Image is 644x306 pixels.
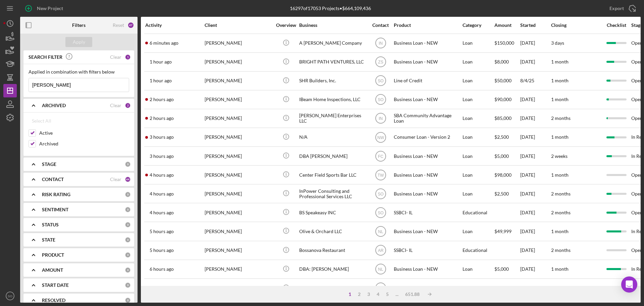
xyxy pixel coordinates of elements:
[299,260,366,278] div: DBA: [PERSON_NAME]
[125,282,131,288] div: 0
[378,210,383,215] text: SO
[520,53,550,71] div: [DATE]
[394,53,461,71] div: Business Loan - NEW
[463,128,494,146] div: Loan
[394,166,461,184] div: Business Loan - NEW
[379,41,383,46] text: IN
[520,110,550,127] div: [DATE]
[290,6,371,11] div: 16297 of 17053 Projects • $664,109,436
[364,292,373,297] div: 3
[125,297,131,303] div: 0
[125,237,131,243] div: 0
[551,23,601,28] div: Closing
[150,172,174,178] time: 2025-08-13 16:22
[150,210,174,215] time: 2025-08-13 15:55
[150,191,174,196] time: 2025-08-13 16:17
[463,147,494,165] div: Loan
[110,103,121,108] div: Clear
[494,260,520,278] div: $5,000
[463,72,494,90] div: Loan
[394,34,461,52] div: Business Loan - NEW
[463,110,494,127] div: Loan
[150,97,174,102] time: 2025-08-13 17:41
[463,204,494,221] div: Educational
[205,34,272,52] div: [PERSON_NAME]
[65,37,92,47] button: Apply
[520,204,550,221] div: [DATE]
[29,114,55,128] button: Select All
[125,54,131,60] div: 1
[494,128,520,146] div: $2,500
[392,292,402,297] div: ...
[463,34,494,52] div: Loan
[378,79,383,83] text: SO
[551,210,571,215] time: 2 months
[602,23,631,28] div: Checklist
[150,266,174,272] time: 2025-08-13 14:00
[205,166,272,184] div: [PERSON_NAME]
[205,260,272,278] div: [PERSON_NAME]
[621,276,637,293] div: Open Intercom Messenger
[378,97,383,102] text: SO
[125,102,131,108] div: 2
[494,110,520,127] div: $85,000
[205,147,272,165] div: [PERSON_NAME]
[299,166,366,184] div: Center Field Sports Bar LLC
[205,222,272,240] div: [PERSON_NAME]
[378,286,383,291] text: LG
[42,207,68,212] b: SENTIMENT
[463,166,494,184] div: Loan
[394,185,461,203] div: Business Loan - NEW
[125,161,131,167] div: 0
[379,116,383,121] text: IN
[150,134,174,140] time: 2025-08-13 17:03
[394,23,461,28] div: Product
[273,23,299,28] div: Overview
[603,2,641,15] button: Export
[205,204,272,221] div: [PERSON_NAME]
[205,23,272,28] div: Client
[373,292,383,297] div: 4
[73,37,85,47] div: Apply
[205,110,272,127] div: [PERSON_NAME]
[463,222,494,240] div: Loan
[355,292,364,297] div: 2
[520,23,550,28] div: Started
[299,91,366,108] div: IBeam Home Inspections, LLC
[110,54,121,60] div: Clear
[42,192,70,197] b: RISK RATING
[39,140,129,147] label: Archived
[520,166,550,184] div: [DATE]
[150,59,172,64] time: 2025-08-13 18:51
[463,53,494,71] div: Loan
[520,279,550,297] div: [DATE]
[20,2,70,15] button: New Project
[125,191,131,198] div: 0
[520,128,550,146] div: [DATE]
[42,267,63,273] b: AMOUNT
[494,279,520,297] div: $2,500
[394,72,461,90] div: Line of Credit
[42,162,56,167] b: STAGE
[394,128,461,146] div: Consumer Loan - Version 2
[378,248,383,253] text: AR
[394,222,461,240] div: Business Loan - NEW
[42,252,64,258] b: PRODUCT
[205,128,272,146] div: [PERSON_NAME]
[150,116,174,121] time: 2025-08-13 17:38
[299,147,366,165] div: DBA [PERSON_NAME]
[42,298,65,303] b: RESOLVED
[299,128,366,146] div: N/A
[394,110,461,127] div: SBA Community Advantage Loan
[551,247,571,253] time: 2 months
[299,242,366,259] div: Bossanova Restaurant
[520,222,550,240] div: [DATE]
[377,173,384,177] text: TW
[494,34,520,52] div: $150,000
[150,229,174,234] time: 2025-08-13 15:15
[299,53,366,71] div: BRIGHT PATH VENTURES, LLC
[378,60,383,64] text: ZS
[494,23,520,28] div: Amount
[394,91,461,108] div: Business Loan - NEW
[551,115,571,121] time: 2 months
